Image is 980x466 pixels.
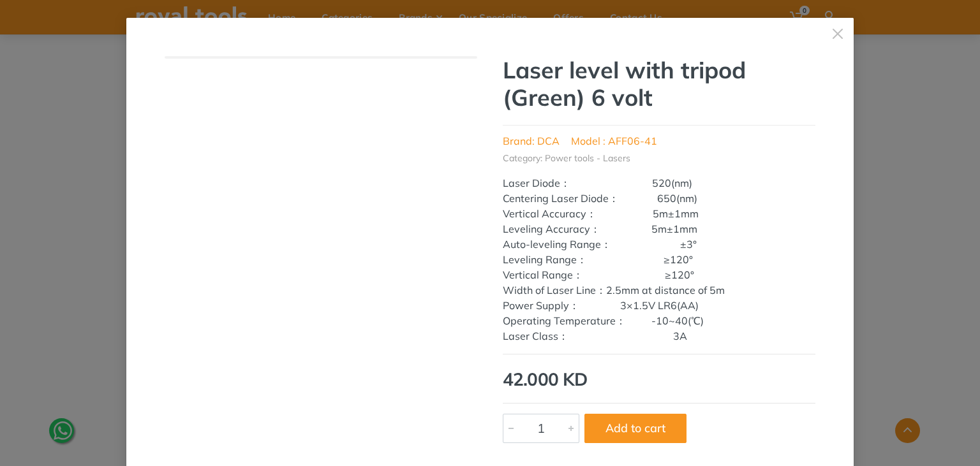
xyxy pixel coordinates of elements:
[503,206,815,221] div: Vertical Accuracy： 5m±1mm
[503,313,815,328] div: Operating Temperature： -10~40(℃)
[571,133,657,149] li: Model : AFF06-41
[503,133,560,149] li: Brand: DCA
[503,366,815,393] div: 42.000 KD
[584,414,687,443] button: Add to cart
[503,237,815,252] div: Auto-leveling Range： ±3°
[503,298,815,313] div: Power Supply： 3×1.5V LR6(AA)
[503,221,815,237] div: Leveling Accuracy： 5m±1mm
[503,56,815,111] h1: Laser level with tripod (Green) 6 volt
[503,175,815,191] div: Laser Diode： 520(nm)
[503,191,815,206] div: Centering Laser Diode： 650(nm)
[503,152,630,165] li: Category: Power tools - Lasers
[503,282,815,298] div: Width of Laser Line：2.5mm at distance of 5m
[503,252,815,267] div: Leveling Range： ≥120°
[503,328,815,344] div: Laser Class： 3A
[503,267,815,282] div: Vertical Range： ≥120°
